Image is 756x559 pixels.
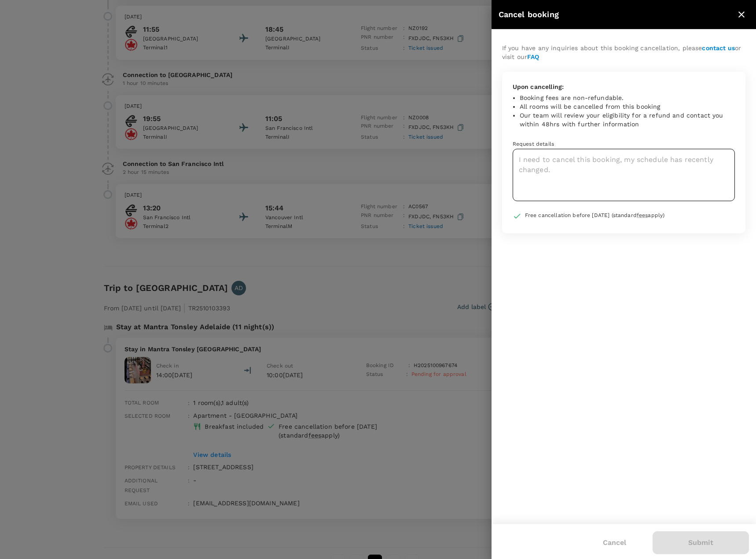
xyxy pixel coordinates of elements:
[527,53,539,60] a: FAQ
[734,7,749,22] button: close
[513,82,735,91] p: Upon cancelling:
[513,141,554,147] span: Request details
[591,532,639,554] button: Cancel
[520,111,735,129] li: Our team will review your eligibility for a refund and contact you within 48hrs with further info...
[499,8,734,21] div: Cancel booking
[520,93,735,102] li: Booking fees are non-refundable.
[702,44,735,51] a: contact us
[637,212,648,218] span: fees
[525,212,735,219] p: Free cancellation before [DATE] (standard apply)
[502,44,741,60] span: If you have any inquiries about this booking cancellation, please or visit our
[520,102,735,111] li: All rooms will be cancelled from this booking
